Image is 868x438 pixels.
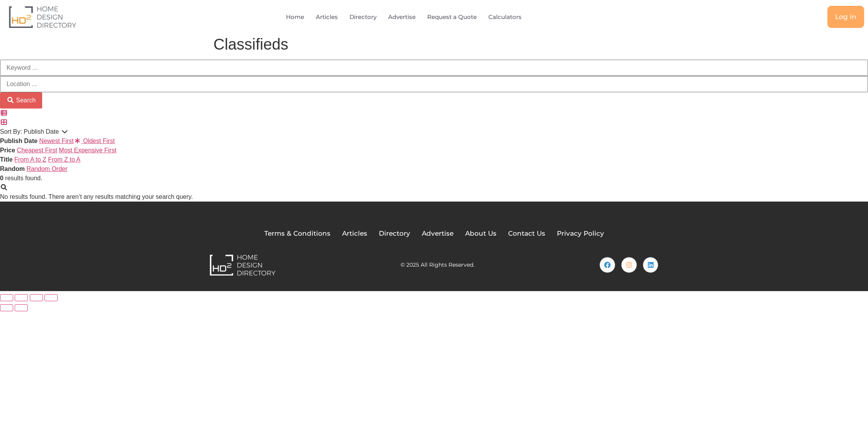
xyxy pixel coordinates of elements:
button: Toggle fullscreen [15,294,28,301]
a: Cheapest First [17,147,57,153]
nav: Menu [176,8,649,26]
a: Advertise [422,229,454,239]
span: Search [16,97,36,103]
a: About Us [465,229,496,239]
a: Contact Us [508,229,545,239]
span: There aren’t any results matching your search query. [48,193,193,200]
a: Oldest First [83,138,115,144]
button: Share [30,294,43,301]
a: Calculators [488,8,522,26]
a: Articles [316,8,338,26]
a: Newest First [39,138,83,144]
span: Publish Date [24,128,59,135]
a: Request a Quote [427,8,477,26]
a: Articles [342,229,367,239]
a: Most Expensive First [59,147,116,153]
a: Directory [379,229,410,239]
h1: Classifieds [214,35,655,53]
span: Log in [835,14,856,20]
button: Next (arrow right) [15,304,28,311]
h2: © 2025 All Rights Reserved. [401,262,474,267]
a: From A to Z [14,156,46,163]
a: Terms & Conditions [264,229,330,239]
a: From Z to A [48,156,80,163]
a: Random Order [26,166,67,172]
span: results found. [5,175,42,181]
a: Home [286,8,304,26]
button: Close (Esc) [45,294,58,301]
a: Advertise [388,8,416,26]
a: Privacy Policy [557,229,604,239]
a: Log in [827,6,864,28]
a: Directory [349,8,377,26]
